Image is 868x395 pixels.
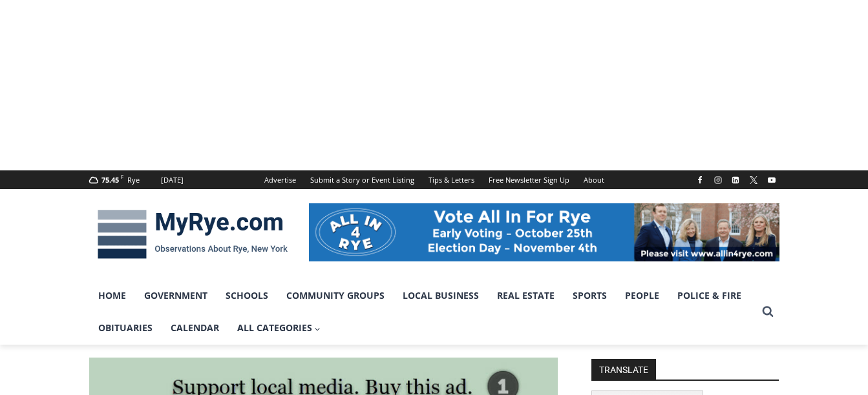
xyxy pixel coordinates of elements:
a: Open Tues. - Sun. [PHONE_NUMBER] [1,130,130,161]
a: Local Business [394,279,488,312]
a: Obituaries [89,312,162,344]
span: 75.45 [101,175,119,185]
a: Tips & Letters [421,170,482,189]
a: YouTube [764,172,779,188]
a: Advertise [257,170,303,189]
button: Child menu of All Categories [228,312,330,344]
span: F [121,173,123,180]
strong: TRANSLATE [591,359,656,380]
div: "the precise, almost orchestrated movements of cutting and assembling sushi and [PERSON_NAME] mak... [132,81,184,154]
img: All in for Rye [309,203,779,261]
a: Schools [217,279,277,312]
a: Government [135,279,217,312]
a: People [616,279,668,312]
button: View Search Form [756,300,779,323]
a: Home [89,279,135,312]
a: Calendar [162,312,228,344]
a: Real Estate [488,279,564,312]
a: Community Groups [277,279,394,312]
a: Facebook [692,172,708,188]
a: About [577,170,611,189]
nav: Secondary Navigation [257,170,611,189]
div: Rye [127,174,140,186]
a: Linkedin [728,172,743,188]
a: Police & Fire [668,279,750,312]
span: Open Tues. - Sun. [PHONE_NUMBER] [4,133,127,182]
a: Sports [564,279,616,312]
nav: Primary Navigation [89,279,756,345]
a: Free Newsletter Sign Up [482,170,577,189]
a: X [746,172,761,188]
img: MyRye.com [89,201,296,268]
div: [DATE] [161,174,184,186]
a: Instagram [710,172,726,188]
a: Submit a Story or Event Listing [303,170,421,189]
